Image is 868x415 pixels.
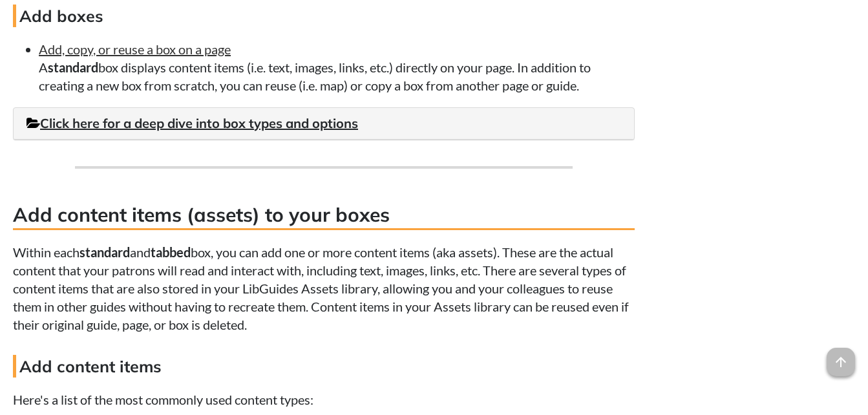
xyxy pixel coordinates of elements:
[827,349,855,365] a: arrow_upward
[48,59,98,75] strong: standard
[13,390,635,409] p: Here's a list of the most commonly used content types:
[39,41,231,57] a: Add, copy, or reuse a box on a page
[13,5,635,27] h4: Add boxes
[79,244,130,260] strong: standard
[13,201,635,230] h3: Add content items (assets) to your boxes
[26,115,358,131] a: Click here for a deep dive into box types and options
[13,243,635,334] p: Within each and box, you can add one or more content items (aka assets). These are the actual con...
[39,40,635,94] li: A box displays content items (i.e. text, images, links, etc.) directly on your page. In addition ...
[827,348,855,376] span: arrow_upward
[151,244,191,260] strong: tabbed
[13,355,635,378] h4: Add content items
